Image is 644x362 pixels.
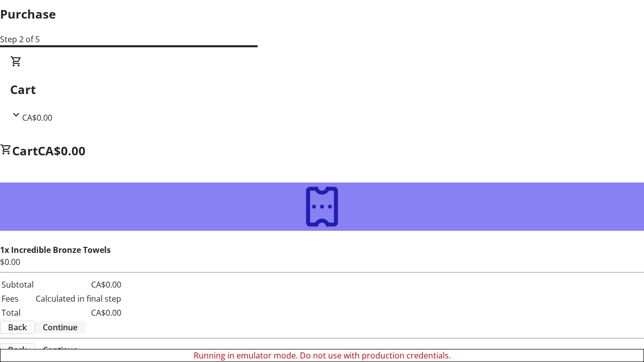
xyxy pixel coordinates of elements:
span: Continue [43,321,77,333]
td: Calculated in final step [35,292,122,305]
span: CA$0.00 [38,142,86,159]
td: Fees [1,292,34,305]
button: Continue [35,344,86,356]
button: Continue [35,321,86,333]
span: Cart [12,142,38,159]
div: CartCA$0.00 [10,55,634,124]
td: Total [1,306,34,319]
span: Back [8,321,27,333]
span: CA$0.00 [22,112,52,123]
td: Subtotal [1,278,34,291]
span: Continue [43,344,77,356]
td: CA$0.00 [35,278,122,291]
h2: Cart [10,80,634,99]
span: Back [8,344,27,356]
td: CA$0.00 [35,306,122,319]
